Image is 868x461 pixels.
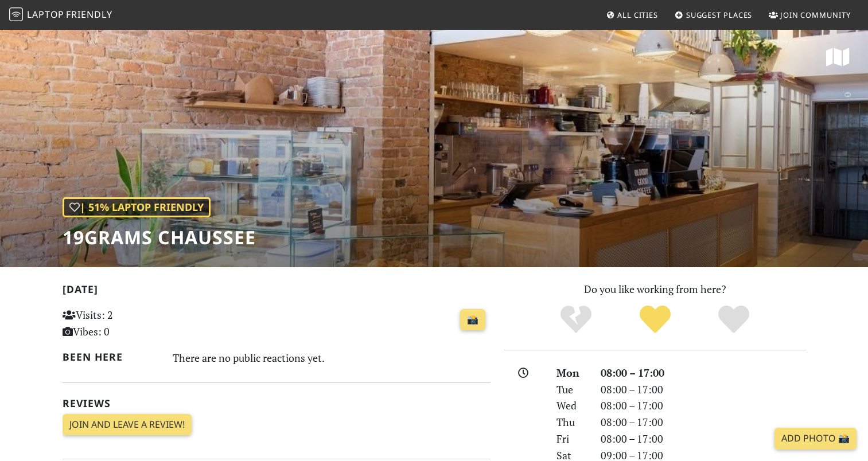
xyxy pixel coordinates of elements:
div: Wed [550,397,593,414]
div: Thu [550,414,593,431]
a: All Cities [601,5,663,25]
a: 📸 [460,309,485,331]
h2: [DATE] [63,283,491,300]
div: Definitely! [694,304,773,335]
p: Visits: 2 Vibes: 0 [63,307,196,340]
div: Tue [550,381,593,398]
a: Suggest Places [670,5,757,25]
a: Join and leave a review! [63,414,192,436]
span: Friendly [66,8,112,21]
div: Mon [550,365,593,381]
p: Do you like working from here? [504,281,806,298]
div: | 51% Laptop Friendly [63,197,211,217]
div: Yes [616,304,695,335]
span: Laptop [27,8,64,21]
h2: Reviews [63,397,491,409]
span: All Cities [617,10,658,20]
img: LaptopFriendly [9,7,23,21]
a: Join Community [764,5,855,25]
a: LaptopFriendly LaptopFriendly [9,5,112,25]
div: 08:00 – 17:00 [594,414,813,431]
div: No [536,304,616,335]
span: Join Community [780,10,851,20]
div: 08:00 – 17:00 [594,431,813,447]
span: Suggest Places [686,10,753,20]
h1: 19grams Chaussee [63,226,256,248]
div: There are no public reactions yet. [173,349,491,367]
div: 08:00 – 17:00 [594,381,813,398]
div: 08:00 – 17:00 [594,397,813,414]
div: Fri [550,431,593,447]
div: 08:00 – 17:00 [594,365,813,381]
h2: Been here [63,351,159,363]
a: Add Photo 📸 [774,428,857,450]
